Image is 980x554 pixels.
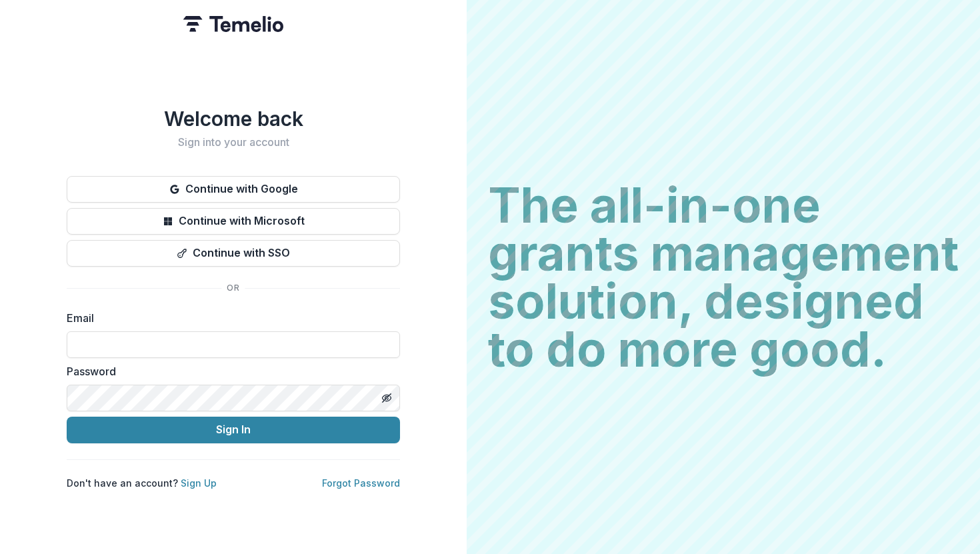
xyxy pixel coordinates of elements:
[67,240,400,267] button: Continue with SSO
[67,107,400,131] h1: Welcome back
[67,363,392,379] label: Password
[183,16,283,32] img: Temelio
[67,310,392,326] label: Email
[67,476,217,490] p: Don't have an account?
[322,477,400,489] a: Forgot Password
[67,176,400,203] button: Continue with Google
[67,417,400,443] button: Sign In
[181,477,217,489] a: Sign Up
[67,136,400,149] h2: Sign into your account
[67,208,400,235] button: Continue with Microsoft
[376,387,397,409] button: Toggle password visibility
